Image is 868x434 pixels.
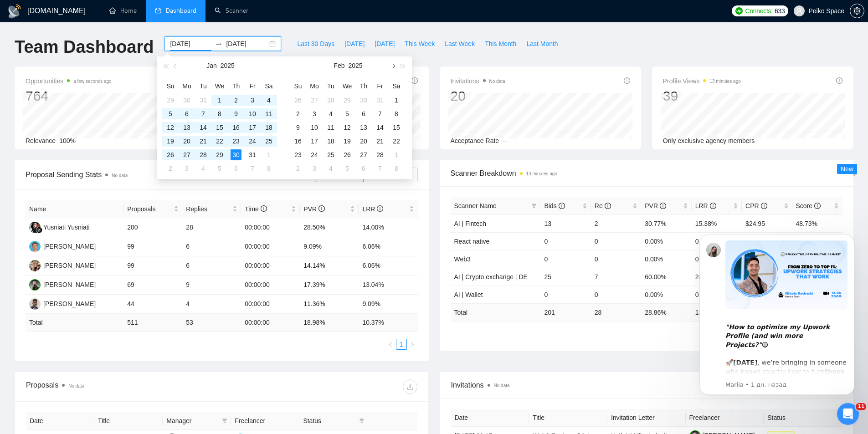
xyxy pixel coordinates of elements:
div: 4 [263,95,274,106]
time: 13 minutes ago [709,79,740,84]
time: 13 minutes ago [526,171,557,176]
div: 14 [375,122,385,133]
img: YY [29,222,41,233]
div: 12 [165,122,176,133]
a: Web3 [454,255,471,263]
button: 2025 [221,56,235,75]
td: 2025-02-05 [211,162,228,175]
td: 2025-01-28 [323,93,339,107]
span: download [403,383,417,390]
td: 2025-03-08 [388,162,405,175]
div: 20 [451,87,505,105]
div: 28 [375,149,385,160]
td: 2025-01-15 [211,121,228,134]
button: setting [850,4,864,18]
div: 6 [358,163,369,174]
button: download [403,379,417,394]
span: [DATE] [375,39,395,49]
a: AI | Fintech [454,220,487,227]
a: DL[PERSON_NAME] [29,242,96,250]
span: filter [531,203,537,209]
div: 12 [342,122,353,133]
td: 2025-01-11 [261,107,277,121]
div: 29 [165,95,176,106]
div: 19 [165,136,176,147]
a: homeHome [109,7,137,15]
button: Last Month [521,36,563,51]
td: 2025-03-05 [339,162,355,175]
div: Message content [40,20,162,156]
div: 5 [342,163,353,174]
td: 2025-01-19 [162,134,179,148]
a: searchScanner [215,7,248,15]
td: 2025-02-02 [290,107,306,121]
span: Re [595,202,611,209]
td: 2025-02-27 [355,148,372,162]
div: 25 [325,149,336,160]
td: 2025-03-01 [388,148,405,162]
a: React native [454,238,490,245]
div: 18 [263,122,274,133]
td: 2025-01-10 [244,107,261,121]
div: 16 [231,122,241,133]
div: 2 [231,95,241,106]
div: 22 [214,136,225,147]
span: filter [529,199,539,213]
a: MC[PERSON_NAME] [29,281,96,288]
td: 2025-02-15 [388,121,405,134]
div: 23 [231,136,241,147]
div: 6 [231,163,241,174]
img: DS [29,298,41,310]
th: Proposals [123,200,182,218]
th: Su [290,79,306,93]
span: Last Month [526,39,558,49]
div: 4 [325,108,336,119]
span: 633 [775,6,785,16]
div: 14 [198,122,209,133]
li: 1 [396,339,407,350]
div: 27 [309,95,320,106]
td: 2024-12-31 [195,93,211,107]
span: New [841,165,853,173]
span: Last 30 Days [297,39,334,49]
div: 5 [165,108,176,119]
div: 9 [231,108,241,119]
td: 2025-01-21 [195,134,211,148]
div: 26 [165,149,176,160]
td: 2025-01-29 [211,148,228,162]
td: 2025-01-26 [162,148,179,162]
span: info-circle [605,203,611,209]
a: AI | Wallet [454,291,483,298]
a: AI | Crypto exchange | DE [454,273,528,281]
th: Su [162,79,179,93]
th: Name [26,200,123,218]
span: info-circle [814,203,821,209]
td: 2025-02-23 [290,148,306,162]
div: 5 [342,108,353,119]
div: 17 [247,122,258,133]
img: DL [29,241,41,252]
div: 8 [214,108,225,119]
div: 13 [358,122,369,133]
img: OM [29,260,41,271]
td: 2025-03-07 [372,162,388,175]
div: 7 [247,163,258,174]
b: 😩 [40,102,144,128]
span: filter [357,414,366,428]
td: 2025-02-14 [372,121,388,134]
img: Profile image for Mariia [21,22,35,36]
td: 2025-01-04 [261,93,277,107]
span: info-circle [660,203,666,209]
img: logo [7,4,22,19]
div: 🚀 , we’re bringing in someone who knows exactly how to turn into - and has done it at the highest... [40,93,162,173]
span: Invitations [451,76,505,87]
div: 13 [181,122,192,133]
div: 20 [358,136,369,147]
img: gigradar-bm.png [36,227,42,233]
td: 2025-03-06 [355,162,372,175]
span: Relevance [26,137,56,144]
td: 2025-02-22 [388,134,405,148]
td: 2025-02-21 [372,134,388,148]
span: -- [503,137,507,144]
div: 8 [391,108,402,119]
